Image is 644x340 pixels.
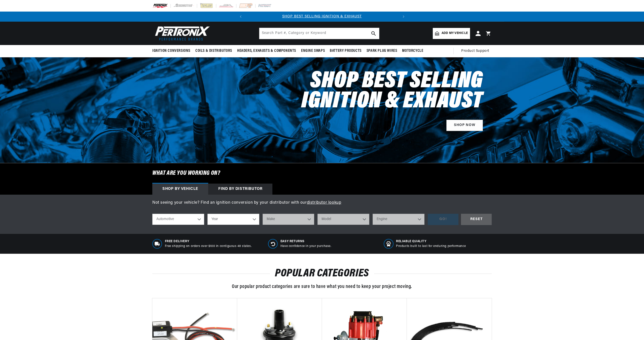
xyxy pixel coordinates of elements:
[236,12,246,22] button: Translation missing: en.sections.announcements.previous_announcement
[400,45,426,57] summary: Motorcycle
[152,200,492,206] p: Not seeing your vehicle? Find an ignition conversion by your distributor with our
[195,48,232,54] span: Coils & Distributors
[461,45,492,57] summary: Product Support
[140,12,504,22] slideshow-component: Translation missing: en.sections.announcements.announcement_bar
[152,214,204,225] select: Ride Type
[299,45,327,57] summary: Engine Swaps
[152,48,190,54] span: Ignition Conversions
[263,214,314,225] select: Make
[208,184,272,195] div: Find by Distributor
[207,214,259,225] select: Year
[367,48,397,54] span: Spark Plug Wires
[307,201,341,205] a: distributor lookup
[246,14,399,19] div: Announcement
[237,48,296,54] span: Headers, Exhausts & Components
[165,239,252,244] span: Free Delivery
[280,239,331,244] span: Easy Returns
[165,244,252,248] p: Free shipping on orders over $100 in contiguous 48 states.
[368,28,379,39] button: search button
[259,28,379,39] input: Search Part #, Category or Keyword
[152,45,193,57] summary: Ignition Conversions
[280,244,331,248] p: Have confidence in your purchase.
[235,45,299,57] summary: Headers, Exhausts & Components
[396,239,466,244] span: RELIABLE QUALITY
[152,269,492,278] h2: POPULAR CATEGORIES
[317,214,369,225] select: Model
[152,25,210,42] img: Pertronix
[152,184,208,195] div: Shop by vehicle
[327,45,364,57] summary: Battery Products
[402,48,423,54] span: Motorcycle
[442,31,468,36] span: Add my vehicle
[140,163,504,183] h6: What are you working on?
[461,48,489,54] span: Product Support
[301,48,325,54] span: Engine Swaps
[396,244,466,248] p: Products built to last for enduring performance
[461,214,492,225] div: RESET
[446,120,483,131] a: SHOP NOW
[399,12,409,22] button: Translation missing: en.sections.announcements.next_announcement
[246,14,399,19] div: 1 of 2
[282,15,362,18] a: SHOP BEST SELLING IGNITION & EXHAUST
[268,71,483,112] h2: Shop Best Selling Ignition & Exhaust
[330,48,362,54] span: Battery Products
[373,214,424,225] select: Engine
[232,284,412,289] span: Our popular product categories are sure to have what you need to keep your project moving.
[193,45,235,57] summary: Coils & Distributors
[364,45,400,57] summary: Spark Plug Wires
[433,28,470,39] a: Add my vehicle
